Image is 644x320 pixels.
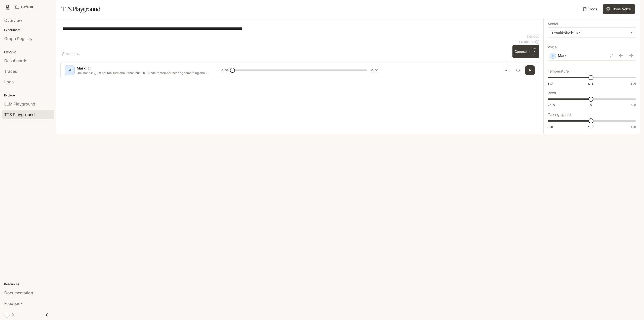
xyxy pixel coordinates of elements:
[551,30,628,35] div: inworld-tts-1-max
[631,125,636,129] span: 1.5
[548,22,558,26] p: Model
[548,81,553,86] span: 0.7
[588,125,593,129] span: 1.0
[512,45,539,58] button: GenerateCTRL +⏎
[221,68,228,73] span: 0:00
[501,65,511,75] button: Download audio
[519,40,534,44] p: $ 0.001190
[513,65,523,75] button: Inspect
[631,81,636,86] span: 1.5
[86,67,93,70] button: Copy Voice ID
[548,125,553,129] span: 0.5
[590,103,592,107] span: 0
[532,47,537,53] p: CTRL +
[548,113,571,116] p: Talking speed
[21,5,33,9] p: Default
[548,69,569,73] p: Temperature
[66,66,74,74] div: M
[548,103,555,107] span: -5.0
[13,2,41,12] button: All workspaces
[631,103,636,107] span: 5.0
[603,4,635,14] button: Clone Voice
[77,66,86,71] p: Mark
[558,53,567,58] p: Mark
[527,34,539,39] p: 119 / 1000
[588,81,593,86] span: 1.1
[532,47,537,56] p: ⏎
[371,68,378,73] span: 0:06
[582,4,599,14] a: Docs
[60,50,82,58] button: Shortcuts
[548,91,556,95] p: Pitch
[61,4,100,14] h1: TTS Playground
[548,28,636,37] div: inworld-tts-1-max
[548,45,557,49] p: Voice
[77,71,209,75] p: Um, honestly, I'm not too sure about that, but, uh, I kinda remember hearing something about it o...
